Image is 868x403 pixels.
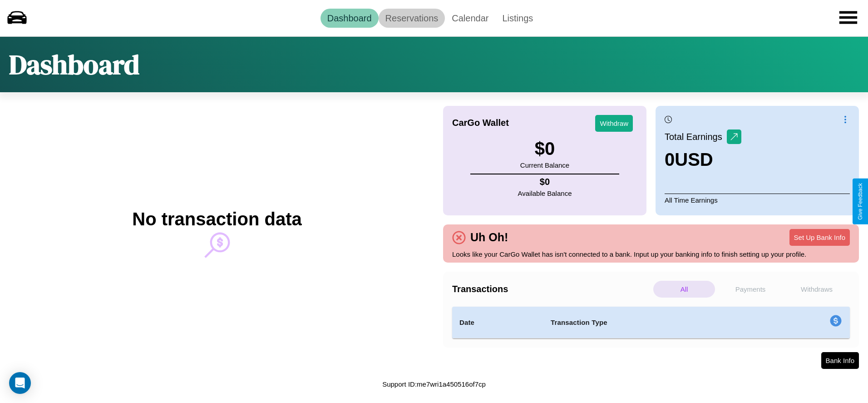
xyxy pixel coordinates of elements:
button: Set Up Bank Info [789,229,850,246]
h4: Date [459,317,536,328]
h4: CarGo Wallet [452,118,509,128]
h3: $ 0 [520,139,569,159]
div: Open Intercom Messenger [9,372,31,394]
h3: 0 USD [665,149,741,170]
p: All Time Earnings [665,194,850,206]
table: simple table [452,307,850,338]
a: Reservations [379,9,445,28]
p: Available Balance [518,187,572,199]
h4: $ 0 [518,177,572,187]
h2: No transaction data [132,209,301,229]
button: Bank Info [821,352,859,369]
p: Withdraws [786,281,848,298]
p: Current Balance [520,159,569,171]
p: Looks like your CarGo Wallet has isn't connected to a bank. Input up your banking info to finish ... [452,248,850,260]
p: Payments [720,281,781,298]
p: Support ID: me7wri1a450516of7cp [382,378,486,390]
h4: Transactions [452,284,651,294]
p: All [653,281,715,298]
a: Calendar [445,9,495,28]
a: Listings [495,9,540,28]
h4: Uh Oh! [466,231,513,244]
h1: Dashboard [9,46,139,83]
a: Dashboard [321,9,379,28]
div: Give Feedback [857,183,863,220]
button: Withdraw [595,115,633,132]
p: Total Earnings [665,129,727,145]
h4: Transaction Type [551,317,756,328]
